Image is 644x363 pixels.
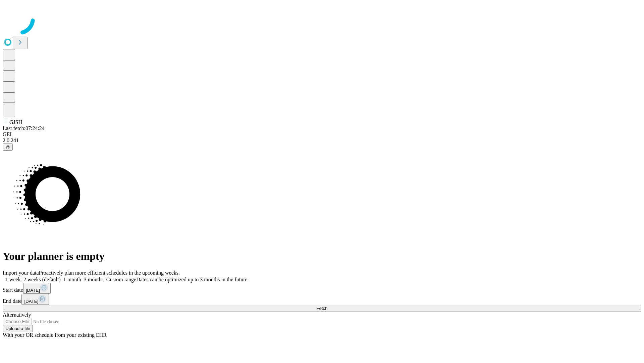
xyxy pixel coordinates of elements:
[3,125,45,131] span: Last fetch: 07:24:24
[3,305,641,312] button: Fetch
[3,312,31,318] span: Alternatively
[3,144,13,151] button: @
[24,299,38,304] span: [DATE]
[3,250,641,263] h1: Your planner is empty
[3,294,641,305] div: End date
[3,325,33,332] button: Upload a file
[3,283,641,294] div: Start date
[136,277,249,282] span: Dates can be optimized up to 3 months in the future.
[63,277,81,282] span: 1 month
[84,277,104,282] span: 3 months
[21,294,49,305] button: [DATE]
[3,131,641,137] div: GEI
[26,288,40,293] span: [DATE]
[3,137,641,144] div: 2.0.241
[3,332,107,338] span: With your OR schedule from your existing EHR
[316,306,327,311] span: Fetch
[23,277,61,282] span: 2 weeks (default)
[106,277,136,282] span: Custom range
[3,270,39,276] span: Import your data
[5,145,10,150] span: @
[9,119,22,125] span: GJSH
[5,277,21,282] span: 1 week
[39,270,180,276] span: Proactively plan more efficient schedules in the upcoming weeks.
[23,283,51,294] button: [DATE]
